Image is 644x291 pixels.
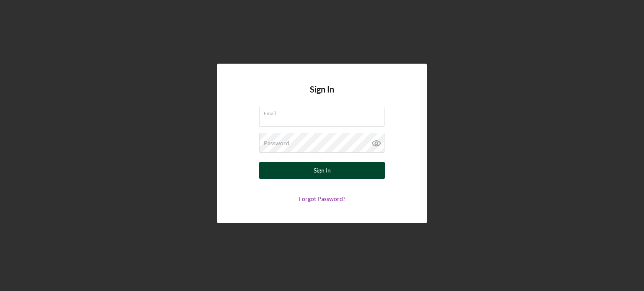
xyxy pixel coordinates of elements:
button: Sign In [259,162,385,179]
label: Password [264,140,289,147]
label: Email [264,107,384,116]
h4: Sign In [310,85,334,107]
div: Sign In [314,162,331,179]
a: Forgot Password? [299,195,345,202]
